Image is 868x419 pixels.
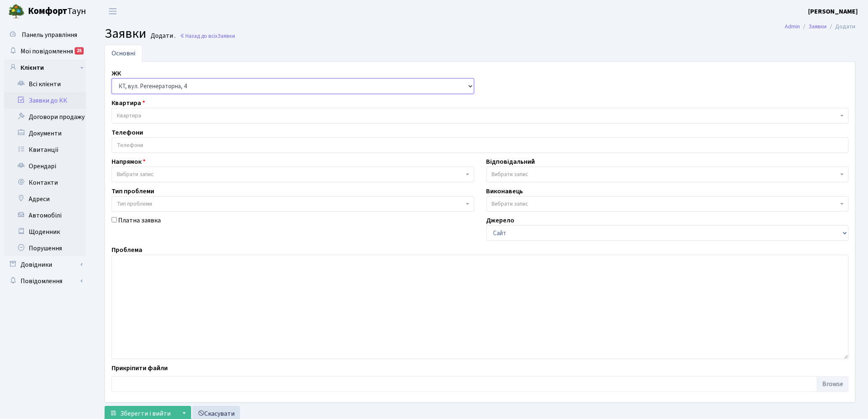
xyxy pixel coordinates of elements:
a: Основні [105,45,142,62]
span: Панель управління [22,30,77,39]
a: Заявки до КК [4,92,86,109]
a: Документи [4,125,86,142]
li: Додати [827,22,856,31]
a: Admin [785,22,800,31]
label: Джерело [487,215,515,225]
a: [PERSON_NAME] [809,7,858,16]
a: Автомобілі [4,207,86,224]
nav: breadcrumb [773,18,868,35]
a: Контакти [4,174,86,191]
a: Квитанції [4,142,86,158]
a: Панель управління [4,27,86,43]
input: Телефони [112,138,848,153]
label: Напрямок [112,157,146,167]
small: Додати . [149,32,176,40]
a: Орендарі [4,158,86,174]
a: Щоденник [4,224,86,240]
div: 25 [75,47,84,55]
a: Заявки [809,22,827,31]
a: Договори продажу [4,109,86,125]
b: [PERSON_NAME] [809,7,858,16]
button: Переключити навігацію [103,5,123,18]
label: Платна заявка [118,215,161,225]
a: Порушення [4,240,86,256]
span: Таун [28,5,86,18]
label: ЖК [112,69,121,78]
label: Відповідальний [487,157,535,167]
img: logo.png [8,3,25,20]
a: Всі клієнти [4,76,86,92]
a: Клієнти [4,60,86,76]
span: Вибрати запис [117,170,154,179]
span: Тип проблеми [117,200,152,208]
label: Тип проблеми [112,186,154,196]
a: Повідомлення [4,273,86,289]
label: Проблема [112,245,142,255]
label: Квартира [112,98,145,108]
span: Заявки [217,32,235,40]
span: Вибрати запис [492,170,529,179]
label: Виконавець [487,186,523,196]
a: Мої повідомлення25 [4,43,86,60]
a: Назад до всіхЗаявки [180,32,235,40]
b: Комфорт [28,5,67,18]
label: Прикріпити файли [112,363,168,373]
span: Вибрати запис [492,200,529,208]
span: Зберегти і вийти [120,409,171,418]
a: Довідники [4,256,86,273]
a: Адреси [4,191,86,207]
span: Квартира [117,112,141,120]
label: Телефони [112,128,143,137]
span: Заявки [105,24,146,43]
span: Мої повідомлення [21,47,73,56]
